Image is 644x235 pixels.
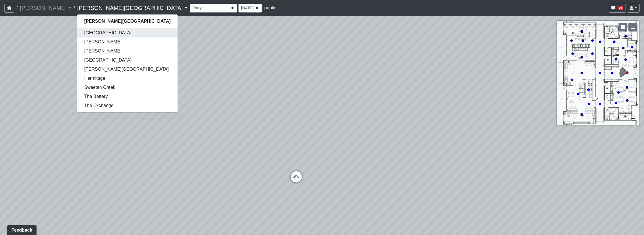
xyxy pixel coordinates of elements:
span: / [71,2,77,14]
a: [GEOGRAPHIC_DATA] [77,56,177,65]
a: The Battery [77,92,177,101]
a: [PERSON_NAME][GEOGRAPHIC_DATA] [77,2,187,14]
a: [PERSON_NAME][GEOGRAPHIC_DATA] [77,65,177,74]
a: Hermitage [77,74,177,83]
a: Sweeten Creek [77,83,177,92]
a: The Exchange [77,101,177,110]
strong: [PERSON_NAME][GEOGRAPHIC_DATA] [84,19,170,24]
iframe: Ybug feedback widget [4,224,38,235]
span: 21 [618,6,623,10]
span: public [264,5,276,10]
span: / [14,2,20,14]
a: [PERSON_NAME] [77,47,177,56]
a: [PERSON_NAME] [77,37,177,47]
a: [PERSON_NAME] [20,2,71,14]
div: [PERSON_NAME][GEOGRAPHIC_DATA] [77,14,178,113]
a: [PERSON_NAME][GEOGRAPHIC_DATA] [77,17,177,26]
a: [GEOGRAPHIC_DATA] [77,28,177,37]
button: 21 [609,4,626,12]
